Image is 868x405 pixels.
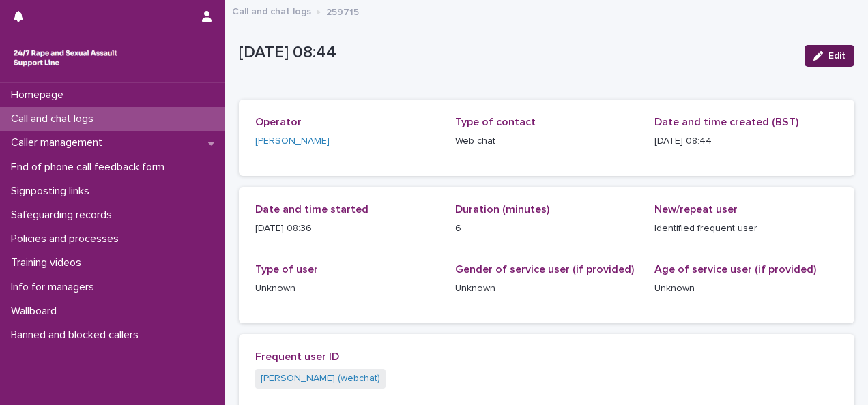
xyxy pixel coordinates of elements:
[5,209,123,222] p: Safeguarding records
[654,204,738,215] span: New/repeat user
[255,222,439,236] p: [DATE] 08:36
[5,136,113,149] p: Caller management
[654,264,816,275] span: Age of service user (if provided)
[255,134,330,149] a: [PERSON_NAME]
[805,45,854,67] button: Edit
[5,281,105,294] p: Info for managers
[255,351,339,362] span: Frequent user ID
[5,89,74,102] p: Homepage
[5,232,130,245] p: Policies and processes
[5,161,175,174] p: End of phone call feedback form
[455,117,536,127] span: Type of contact
[455,222,639,236] p: 6
[255,282,439,296] p: Unknown
[232,3,311,18] a: Call and chat logs
[5,185,100,198] p: Signposting links
[5,305,68,318] p: Wallboard
[455,134,639,149] p: Web chat
[654,117,798,127] span: Date and time created (BST)
[239,43,794,63] p: [DATE] 08:44
[5,256,92,269] p: Training videos
[261,372,380,386] a: [PERSON_NAME] (webchat)
[5,112,104,125] p: Call and chat logs
[455,264,634,275] span: Gender of service user (if provided)
[11,44,120,72] img: rhQMoQhaT3yELyF149Cw
[654,282,838,296] p: Unknown
[255,264,318,275] span: Type of user
[455,282,639,296] p: Unknown
[5,329,149,342] p: Banned and blocked callers
[255,204,368,215] span: Date and time started
[255,117,302,127] span: Operator
[455,204,549,215] span: Duration (minutes)
[326,3,359,18] p: 259715
[654,222,838,236] p: Identified frequent user
[654,134,838,149] p: [DATE] 08:44
[828,51,845,61] span: Edit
